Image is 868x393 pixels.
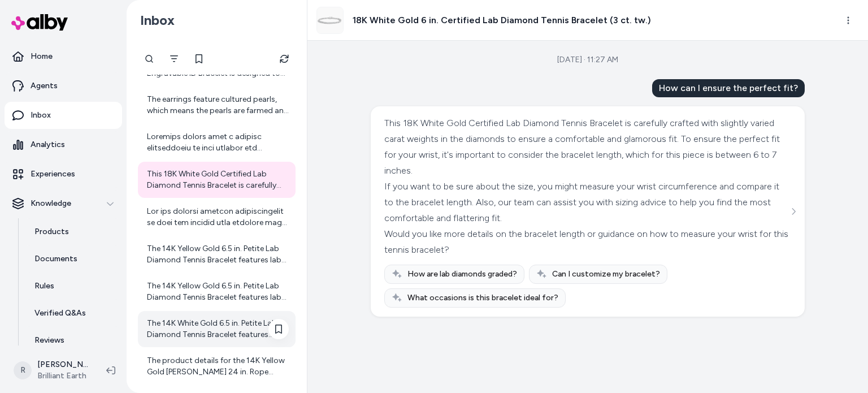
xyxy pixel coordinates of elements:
[557,54,618,66] div: [DATE] · 11:27 AM
[34,308,86,319] p: Verified Q&As
[5,43,122,70] a: Home
[138,348,296,385] a: The product details for the 14K Yellow Gold [PERSON_NAME] 24 in. Rope Chain Necklace do not speci...
[147,131,289,154] div: Loremips dolors amet c adipisc elitseddoeiu te inci utlabor etd magnaal enimad min veniamqu no ex...
[5,72,122,100] a: Agents
[147,243,289,266] div: The 14K Yellow Gold 6.5 in. Petite Lab Diamond Tennis Bracelet features lab-created diamonds. Whi...
[34,253,77,265] p: Documents
[787,205,800,218] button: See more
[23,273,122,300] a: Rules
[147,280,289,303] div: The 14K Yellow Gold 6.5 in. Petite Lab Diamond Tennis Bracelet features lab-created diamonds, but...
[147,318,289,340] div: The 14K White Gold 6.5 in. Petite Lab Diamond Tennis Bracelet features shimmering lab grown diamo...
[317,7,343,33] img: BE5D4TB365LC-18KW_additional1.jpg
[7,352,97,388] button: R[PERSON_NAME]Brilliant Earth
[34,335,64,346] p: Reviews
[384,226,788,258] div: Would you like more details on the bracelet length or guidance on how to measure your wrist for t...
[5,190,122,217] button: Knowledge
[147,206,289,228] div: Lor ips dolorsi ametcon adipiscingelit se doei tem incidid utla etdolore mag aliq enimadminim, ve...
[353,14,651,27] h3: 18K White Gold 6 in. Certified Lab Diamond Tennis Bracelet (3 ct. tw.)
[23,218,122,245] a: Products
[37,370,88,382] span: Brilliant Earth
[138,311,296,347] a: The 14K White Gold 6.5 in. Petite Lab Diamond Tennis Bracelet features shimmering lab grown diamo...
[138,236,296,273] a: The 14K Yellow Gold 6.5 in. Petite Lab Diamond Tennis Bracelet features lab-created diamonds. Whi...
[273,47,296,70] button: Refresh
[23,327,122,354] a: Reviews
[23,300,122,327] a: Verified Q&As
[138,162,296,198] a: This 18K White Gold Certified Lab Diamond Tennis Bracelet is carefully crafted with slightly vari...
[140,12,175,29] h2: Inbox
[11,14,68,31] img: alby Logo
[138,199,296,235] a: Lor ips dolorsi ametcon adipiscingelit se doei tem incidid utla etdolore mag aliq enimadminim, ve...
[138,274,296,310] a: The 14K Yellow Gold 6.5 in. Petite Lab Diamond Tennis Bracelet features lab-created diamonds, but...
[652,79,805,97] div: How can I ensure the perfect fit?
[407,292,558,304] span: What occasions is this bracelet ideal for?
[5,161,122,188] a: Experiences
[407,269,517,280] span: How are lab diamonds graded?
[31,139,65,150] p: Analytics
[34,280,54,292] p: Rules
[31,169,75,180] p: Experiences
[31,51,53,62] p: Home
[147,94,289,116] div: The earrings feature cultured pearls, which means the pearls are farmed and cultivated rather tha...
[138,124,296,161] a: Loremips dolors amet c adipisc elitseddoeiu te inci utlabor etd magnaal enimad min veniamqu no ex...
[31,110,51,121] p: Inbox
[5,131,122,158] a: Analytics
[138,87,296,123] a: The earrings feature cultured pearls, which means the pearls are farmed and cultivated rather tha...
[37,359,88,370] p: [PERSON_NAME]
[384,179,788,226] div: If you want to be sure about the size, you might measure your wrist circumference and compare it ...
[23,245,122,273] a: Documents
[34,226,69,237] p: Products
[147,169,289,191] div: This 18K White Gold Certified Lab Diamond Tennis Bracelet is carefully crafted with slightly vari...
[5,102,122,129] a: Inbox
[31,80,58,92] p: Agents
[31,198,71,209] p: Knowledge
[147,355,289,378] div: The product details for the 14K Yellow Gold [PERSON_NAME] 24 in. Rope Chain Necklace do not speci...
[14,361,32,379] span: R
[384,115,788,179] div: This 18K White Gold Certified Lab Diamond Tennis Bracelet is carefully crafted with slightly vari...
[163,47,185,70] button: Filter
[552,269,660,280] span: Can I customize my bracelet?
